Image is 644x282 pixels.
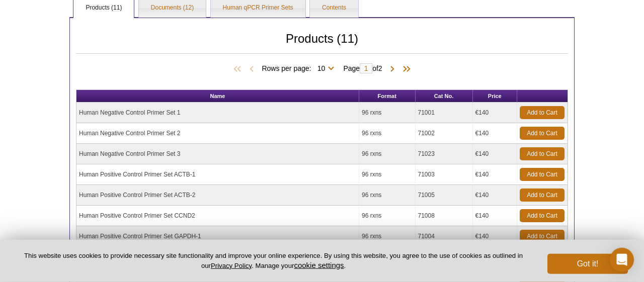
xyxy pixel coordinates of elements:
[359,184,416,205] td: 96 rxns
[473,163,517,184] td: €140
[359,225,416,246] td: 96 rxns
[387,63,397,73] span: Next Page
[211,262,252,269] a: Privacy Policy
[473,205,517,225] td: €140
[416,102,473,122] td: 71001
[473,102,517,122] td: €140
[338,62,387,72] span: Page of
[520,167,565,180] a: Add to Cart
[76,102,359,122] td: Human Negative Control Primer Set 1
[76,122,359,143] td: Human Negative Control Primer Set 2
[76,163,359,184] td: Human Positive Control Primer Set ACTB-1
[520,146,565,159] a: Add to Cart
[359,205,416,225] td: 96 rxns
[397,63,413,73] span: Last Page
[76,89,359,102] th: Name
[231,63,247,73] span: First Page
[520,229,565,242] a: Add to Cart
[16,251,531,270] p: This website uses cookies to provide necessary site functionality and improve your online experie...
[416,89,473,102] th: Cat No.
[473,122,517,143] td: €140
[262,62,338,72] span: Rows per page:
[359,163,416,184] td: 96 rxns
[359,102,416,122] td: 96 rxns
[473,89,517,102] th: Price
[76,225,359,246] td: Human Positive Control Primer Set GAPDH-1
[359,122,416,143] td: 96 rxns
[473,184,517,205] td: €140
[520,126,565,139] a: Add to Cart
[520,105,565,118] a: Add to Cart
[547,254,628,274] button: Got it!
[416,205,473,225] td: 71008
[76,184,359,205] td: Human Positive Control Primer Set ACTB-2
[610,248,634,272] div: Open Intercom Messenger
[520,208,565,221] a: Add to Cart
[359,89,416,102] th: Format
[473,225,517,246] td: €140
[359,143,416,163] td: 96 rxns
[416,122,473,143] td: 71002
[76,205,359,225] td: Human Positive Control Primer Set CCND2
[294,261,344,269] button: cookie settings
[247,63,257,73] span: Previous Page
[416,225,473,246] td: 71004
[378,63,382,71] span: 2
[76,33,568,53] h2: Products (11)
[473,143,517,163] td: €140
[416,143,473,163] td: 71023
[76,143,359,163] td: Human Negative Control Primer Set 3
[416,163,473,184] td: 71003
[520,187,565,201] a: Add to Cart
[416,184,473,205] td: 71005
